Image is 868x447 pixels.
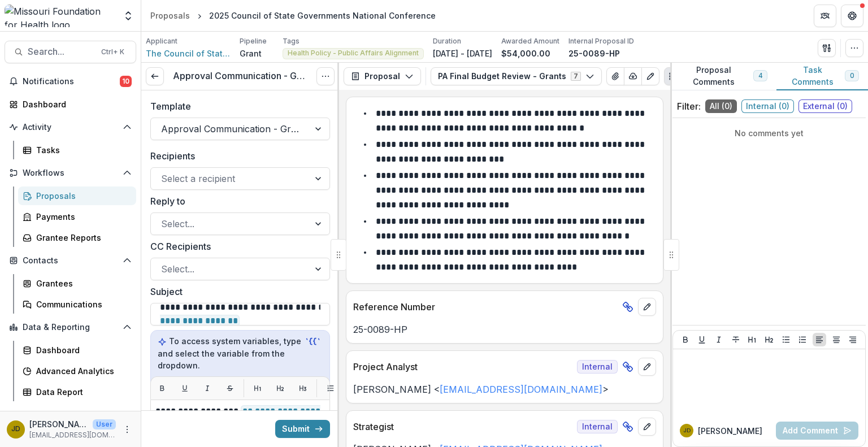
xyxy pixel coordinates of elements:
button: H3 [294,379,312,397]
p: Pipeline [240,36,267,46]
button: Proposal [344,67,421,85]
p: [EMAIL_ADDRESS][DOMAIN_NAME] [29,430,116,440]
a: Payments [18,207,136,226]
p: Strategist [353,420,572,433]
p: [PERSON_NAME] [29,418,88,430]
div: Tasks [36,144,127,156]
button: Strikethrough [221,379,239,397]
div: Data Report [36,386,127,398]
p: Filter: [677,99,701,113]
div: Ctrl + K [99,46,127,58]
a: Dashboard [18,341,136,359]
label: Template [150,99,323,113]
button: edit [638,418,656,436]
button: PA Final Budget Review - Grants7 [431,67,602,85]
span: Internal [577,360,618,374]
button: Open entity switcher [120,5,136,27]
nav: breadcrumb [146,7,440,24]
p: Grant [240,47,262,59]
p: 25-0089-HP [568,47,620,59]
button: H1 [249,379,267,397]
a: Grantees [18,274,136,293]
p: Internal Proposal ID [568,36,634,46]
div: Dashboard [36,344,127,356]
p: 25-0089-HP [353,323,656,336]
span: All ( 0 ) [705,99,737,113]
button: List [322,379,340,397]
button: Align Left [813,333,826,346]
a: Communications [18,295,136,314]
div: Dashboard [23,98,127,110]
img: Missouri Foundation for Health logo [5,5,116,27]
p: [PERSON_NAME] < > [353,383,656,396]
button: Options [316,67,335,85]
div: Payments [36,211,127,223]
button: Get Help [841,5,863,27]
a: Data Report [18,383,136,401]
button: Heading 2 [762,333,776,346]
span: 4 [758,72,762,80]
button: Open Workflows [5,164,136,182]
button: Align Right [846,333,860,346]
button: Open Activity [5,118,136,136]
p: No comments yet [677,127,861,139]
a: Proposals [18,186,136,205]
code: `{{` [303,336,323,348]
p: [PERSON_NAME] [698,425,762,437]
span: Notifications [23,77,120,86]
a: Grantee Reports [18,228,136,247]
button: Proposal Comments [670,63,776,90]
p: Reference Number [353,300,618,314]
p: $54,000.00 [501,47,550,59]
button: Heading 1 [745,333,759,346]
span: Data & Reporting [23,323,118,332]
div: Communications [36,298,127,310]
button: Search... [5,41,136,63]
span: 10 [120,76,132,87]
span: Health Policy - Public Affairs Alignment [288,49,419,57]
button: Bold [153,379,171,397]
p: Applicant [146,36,177,46]
button: Bullet List [779,333,793,346]
button: edit [638,358,656,376]
label: Recipients [150,149,323,163]
button: Partners [814,5,836,27]
button: Underline [695,333,709,346]
button: Align Center [830,333,843,346]
p: To access system variables, type and select the variable from the dropdown. [158,335,323,371]
div: Grantees [36,277,127,289]
span: External ( 0 ) [798,99,852,113]
button: Notifications10 [5,72,136,90]
button: Add Comment [776,422,858,440]
span: Internal ( 0 ) [741,99,794,113]
span: 0 [850,72,854,80]
button: Plaintext view [664,67,682,85]
span: Contacts [23,256,118,266]
a: The Council of State Governments [146,47,231,59]
div: Proposals [36,190,127,202]
button: Italic [198,379,216,397]
label: CC Recipients [150,240,323,253]
p: [DATE] - [DATE] [433,47,492,59]
div: Advanced Analytics [36,365,127,377]
button: Strike [729,333,743,346]
p: Project Analyst [353,360,572,374]
button: Submit [275,420,330,438]
a: Advanced Analytics [18,362,136,380]
a: Tasks [18,141,136,159]
p: Awarded Amount [501,36,559,46]
label: Subject [150,285,323,298]
button: Edit as form [641,67,659,85]
div: Proposals [150,10,190,21]
span: Activity [23,123,118,132]
button: Italicize [712,333,726,346]
div: Grantee Reports [36,232,127,244]
button: edit [638,298,656,316]
div: Jennifer Carter Dochler [683,428,691,433]
button: View Attached Files [606,67,624,85]
a: Proposals [146,7,194,24]
button: H2 [271,379,289,397]
button: Bold [679,333,692,346]
div: Jennifer Carter Dochler [11,426,20,433]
